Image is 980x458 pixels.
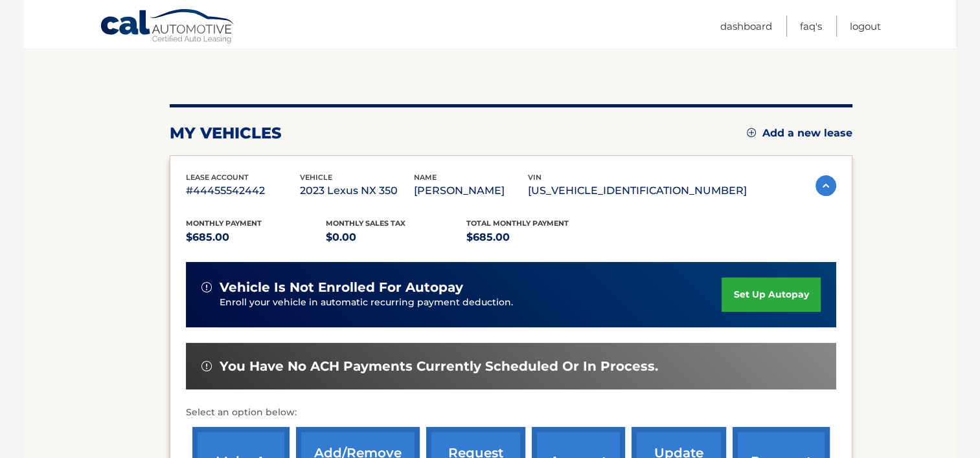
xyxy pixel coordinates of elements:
[220,279,463,296] span: vehicle is not enrolled for autopay
[800,16,822,37] a: FAQ's
[722,278,820,312] a: set up autopay
[528,182,747,200] p: [US_VEHICLE_IDENTIFICATION_NUMBER]
[220,296,722,310] p: Enroll your vehicle in automatic recurring payment deduction.
[414,173,437,182] span: name
[300,182,414,200] p: 2023 Lexus NX 350
[850,16,881,37] a: Logout
[747,128,756,137] img: add.svg
[201,282,212,292] img: alert-white.svg
[186,182,300,200] p: #44455542442
[201,361,212,371] img: alert-white.svg
[414,182,528,200] p: [PERSON_NAME]
[747,127,852,140] a: Add a new lease
[170,124,282,143] h2: my vehicles
[186,219,262,228] span: Monthly Payment
[326,219,405,228] span: Monthly sales Tax
[720,16,772,37] a: Dashboard
[326,228,466,246] p: $0.00
[186,228,326,246] p: $685.00
[186,173,249,182] span: lease account
[220,358,658,375] span: You have no ACH payments currently scheduled or in process.
[466,219,569,228] span: Total Monthly Payment
[466,228,607,246] p: $685.00
[100,8,236,46] a: Cal Automotive
[300,173,332,182] span: vehicle
[186,405,836,420] p: Select an option below:
[815,175,836,196] img: accordion-active.svg
[528,173,541,182] span: vin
